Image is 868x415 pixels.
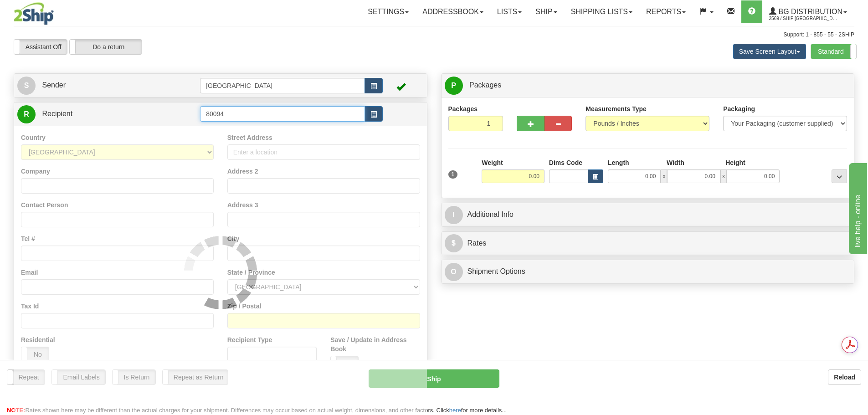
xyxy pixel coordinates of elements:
[445,206,463,224] span: I
[776,8,842,15] span: BG Distribution
[828,369,861,385] button: Reload
[832,169,847,183] div: ...
[445,76,851,95] a: P Packages
[811,44,856,59] label: Standard
[14,40,67,54] label: Assistant Off
[834,374,855,381] b: Reload
[847,161,867,254] iframe: chat widget
[769,14,837,23] span: 2569 / Ship [GEOGRAPHIC_DATA]
[448,170,458,179] span: 1
[445,234,851,253] a: $Rates
[549,158,582,167] label: Dims Code
[445,262,851,281] a: OShipment Options
[448,104,478,113] label: Packages
[762,0,854,23] a: BG Distribution 2569 / Ship [GEOGRAPHIC_DATA]
[733,44,806,59] button: Save Screen Layout
[482,158,503,167] label: Weight
[445,77,463,95] span: P
[469,81,501,89] span: Packages
[184,236,257,309] img: loader.gif
[608,158,629,167] label: Length
[445,263,463,281] span: O
[586,104,647,113] label: Measurements Type
[14,2,54,25] img: logo2569.jpg
[661,169,667,183] span: x
[445,234,463,252] span: $
[7,5,84,16] div: live help - online
[17,77,36,95] span: S
[667,158,684,167] label: Width
[42,110,72,118] span: Recipient
[639,0,693,23] a: Reports
[200,106,365,122] input: Recipient Id
[449,407,461,414] a: here
[17,105,180,123] a: R Recipient
[445,205,851,224] a: IAdditional Info
[70,40,142,54] label: Do a return
[723,104,755,113] label: Packaging
[416,0,490,23] a: Addressbook
[361,0,416,23] a: Settings
[7,407,25,414] span: NOTE:
[42,81,66,89] span: Sender
[200,78,365,93] input: Sender Id
[529,0,564,23] a: Ship
[725,158,745,167] label: Height
[17,76,200,95] a: S Sender
[369,369,499,388] button: Ship
[17,105,36,123] span: R
[564,0,639,23] a: Shipping lists
[720,169,727,183] span: x
[490,0,529,23] a: Lists
[14,31,854,39] div: Support: 1 - 855 - 55 - 2SHIP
